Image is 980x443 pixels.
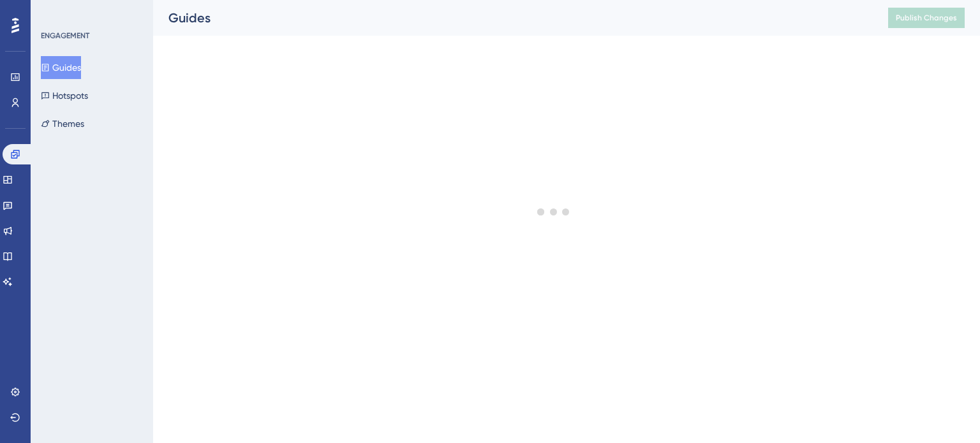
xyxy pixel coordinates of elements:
[41,56,81,79] button: Guides
[896,13,957,23] span: Publish Changes
[41,31,89,41] div: ENGAGEMENT
[41,112,84,135] button: Themes
[41,84,88,107] button: Hotspots
[888,8,965,28] button: Publish Changes
[168,9,856,27] div: Guides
